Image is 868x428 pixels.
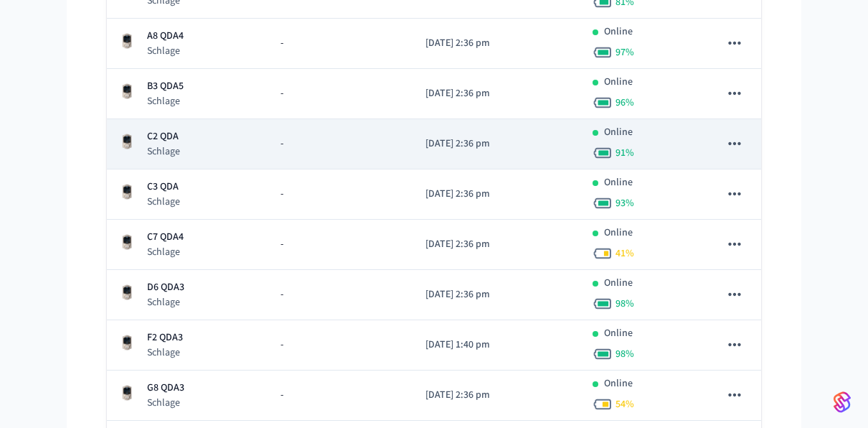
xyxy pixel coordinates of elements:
span: - [280,237,283,252]
span: 93 % [615,196,634,210]
img: Schlage Sense Smart Deadbolt with Camelot Trim, Front [118,334,136,351]
p: F2 QDA3 [147,330,183,345]
span: 41 % [615,246,634,261]
img: Schlage Sense Smart Deadbolt with Camelot Trim, Front [118,183,136,200]
span: 96 % [615,96,634,110]
p: C3 QDA [147,180,180,195]
img: SeamLogoGradient.69752ec5.svg [834,391,851,414]
p: [DATE] 2:36 pm [425,136,570,152]
p: C2 QDA [147,129,180,144]
p: A8 QDA4 [147,29,184,44]
p: Online [604,376,633,391]
p: Schlage [147,144,180,159]
p: Online [604,276,633,291]
p: Schlage [147,94,184,108]
span: - [280,187,283,202]
span: 97 % [615,45,634,60]
p: Schlage [147,44,184,58]
p: G8 QDA3 [147,381,184,396]
p: [DATE] 2:36 pm [425,36,570,51]
p: Schlage [147,295,184,310]
span: - [280,388,283,403]
p: Online [604,75,633,90]
p: Schlage [147,195,180,209]
p: B3 QDA5 [147,79,184,94]
span: 54 % [615,397,634,411]
p: [DATE] 2:36 pm [425,187,570,202]
p: Schlage [147,345,183,360]
p: D6 QDA3 [147,280,184,295]
p: [DATE] 1:40 pm [425,338,570,353]
span: - [280,338,283,353]
img: Schlage Sense Smart Deadbolt with Camelot Trim, Front [118,233,136,251]
img: Schlage Sense Smart Deadbolt with Camelot Trim, Front [118,284,136,301]
p: Online [604,125,633,140]
span: - [280,36,283,51]
p: Schlage [147,245,184,259]
span: 98 % [615,297,634,311]
p: Schlage [147,396,184,410]
p: Online [604,225,633,241]
p: Online [604,326,633,341]
span: 91 % [615,146,634,160]
span: 98 % [615,347,634,361]
p: [DATE] 2:36 pm [425,287,570,302]
p: Online [604,175,633,190]
span: - [280,86,283,101]
p: [DATE] 2:36 pm [425,388,570,403]
img: Schlage Sense Smart Deadbolt with Camelot Trim, Front [118,133,136,150]
p: Online [604,24,633,39]
img: Schlage Sense Smart Deadbolt with Camelot Trim, Front [118,32,136,50]
span: - [280,136,283,152]
img: Schlage Sense Smart Deadbolt with Camelot Trim, Front [118,83,136,100]
p: [DATE] 2:36 pm [425,86,570,101]
p: [DATE] 2:36 pm [425,237,570,252]
span: - [280,287,283,302]
p: C7 QDA4 [147,230,184,245]
img: Schlage Sense Smart Deadbolt with Camelot Trim, Front [118,384,136,401]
